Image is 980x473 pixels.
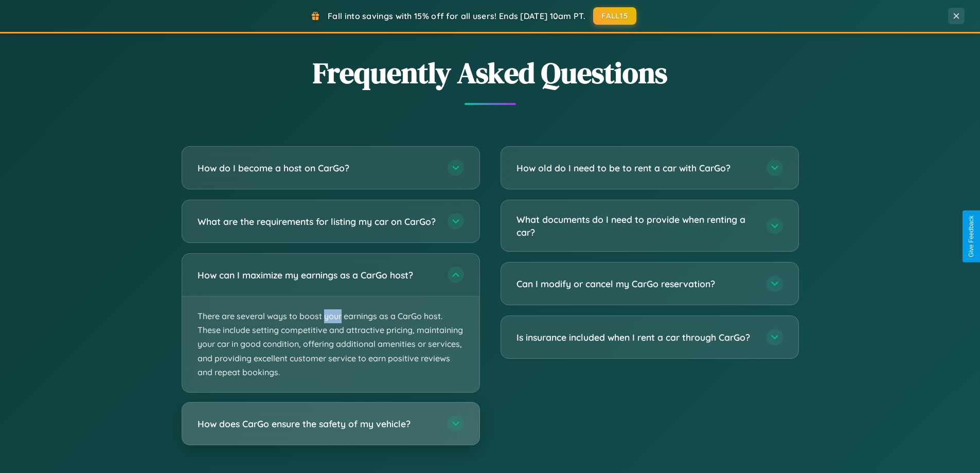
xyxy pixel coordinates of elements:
[516,331,756,344] h3: Is insurance included when I rent a car through CarGo?
[198,269,437,282] h3: How can I maximize my earnings as a CarGo host?
[968,216,975,257] div: Give Feedback
[198,162,437,174] h3: How do I become a host on CarGo?
[516,213,756,238] h3: What documents do I need to provide when renting a car?
[328,11,585,21] span: Fall into savings with 15% off for all users! Ends [DATE] 10am PT.
[182,53,799,93] h2: Frequently Asked Questions
[516,277,756,290] h3: Can I modify or cancel my CarGo reservation?
[198,417,437,430] h3: How does CarGo ensure the safety of my vehicle?
[198,215,437,228] h3: What are the requirements for listing my car on CarGo?
[182,296,479,392] p: There are several ways to boost your earnings as a CarGo host. These include setting competitive ...
[516,162,756,174] h3: How old do I need to be to rent a car with CarGo?
[593,7,636,25] button: FALL15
